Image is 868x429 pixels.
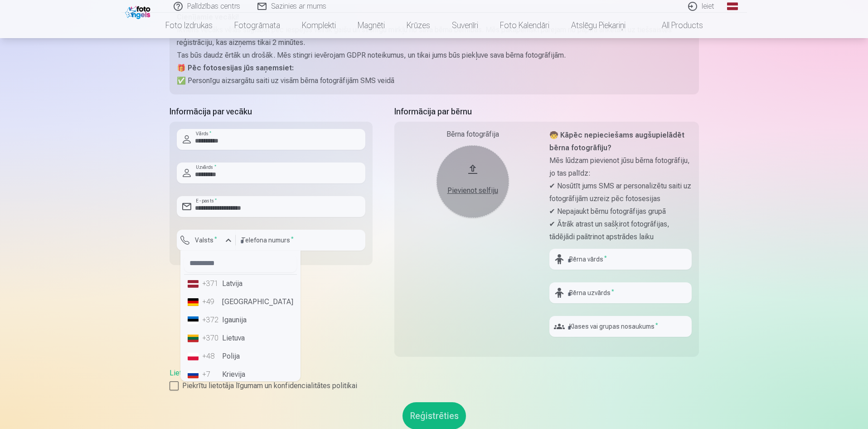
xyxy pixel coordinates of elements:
h5: Informācija par vecāku [170,105,373,118]
a: Foto kalendāri [489,13,560,38]
p: Tas būs daudz ērtāk un drošāk. Mēs stingri ievērojam GDPR noteikumus, un tikai jums būs piekļuve ... [177,49,692,62]
label: Piekrītu lietotāja līgumam un konfidencialitātes politikai [170,380,699,391]
div: +7 [202,369,220,380]
a: Komplekti [291,13,347,38]
a: Foto izdrukas [155,13,223,38]
p: ✔ Nepajaukt bērnu fotogrāfijas grupā [549,205,692,218]
div: +372 [202,315,220,325]
li: Latvija [184,275,297,293]
button: Valsts* [177,230,236,251]
li: [GEOGRAPHIC_DATA] [184,293,297,311]
img: /fa1 [125,4,153,19]
a: Krūzes [396,13,441,38]
strong: 🎁 Pēc fotosesijas jūs saņemsiet: [177,64,294,72]
h5: Informācija par bērnu [394,105,699,118]
a: Suvenīri [441,13,489,38]
div: +49 [202,296,220,307]
a: Atslēgu piekariņi [560,13,636,38]
div: +48 [202,351,220,362]
strong: 🧒 Kāpēc nepieciešams augšupielādēt bērna fotogrāfiju? [549,131,684,152]
div: +370 [202,333,220,344]
div: Bērna fotogrāfija [402,129,544,140]
a: Magnēti [347,13,396,38]
div: Pievienot selfiju [446,185,500,196]
p: Mēs lūdzam pievienot jūsu bērna fotogrāfiju, jo tas palīdz: [549,154,692,180]
a: Fotogrāmata [223,13,291,38]
li: Krievija [184,365,297,384]
label: Valsts [191,236,221,245]
div: +371 [202,278,220,289]
p: ✅ Personīgu aizsargātu saiti uz visām bērna fotogrāfijām SMS veidā [177,74,692,87]
li: Polija [184,347,297,365]
p: ✔ Nosūtīt jums SMS ar personalizētu saiti uz fotogrāfijām uzreiz pēc fotosesijas [549,180,692,205]
a: Lietošanas līgums [170,369,227,377]
li: Igaunija [184,311,297,329]
button: Pievienot selfiju [436,145,509,218]
div: , [170,368,699,391]
a: All products [636,13,714,38]
li: Lietuva [184,329,297,347]
p: ✔ Ātrāk atrast un sašķirot fotogrāfijas, tādējādi paātrinot apstrādes laiku [549,218,692,243]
